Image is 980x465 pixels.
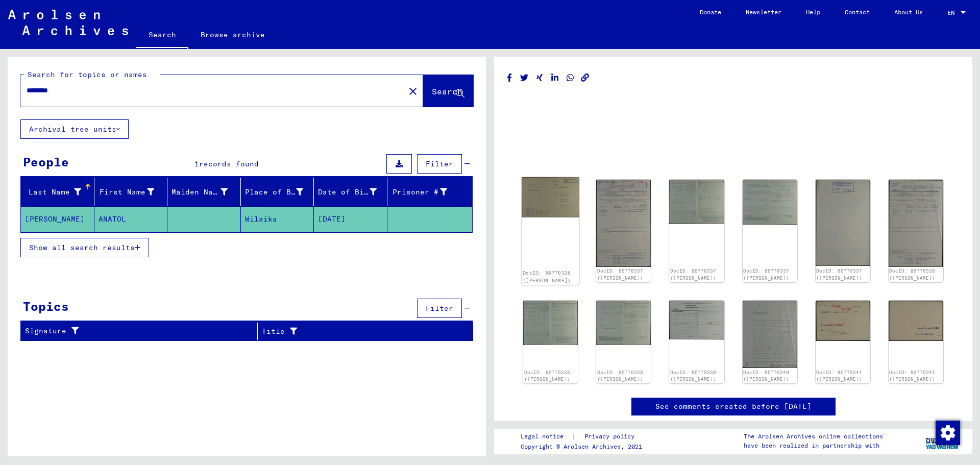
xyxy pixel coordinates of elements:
[25,184,94,200] div: Last Name
[387,178,473,206] mat-header-cell: Prisoner #
[816,301,870,341] img: 001.jpg
[523,301,578,345] img: 002.jpg
[432,86,462,96] span: Search
[318,187,377,198] div: Date of Birth
[597,268,643,281] a: DocID: 80770337 ([PERSON_NAME])
[94,207,168,232] mat-cell: ANATOL
[245,184,316,200] div: Place of Birth
[936,421,960,445] img: Change consent
[171,187,228,198] div: Maiden Name
[947,9,959,16] span: EN
[670,370,716,382] a: DocID: 80770339 ([PERSON_NAME])
[550,71,560,84] button: Share on LinkedIn
[597,370,643,382] a: DocID: 80770338 ([PERSON_NAME])
[426,304,453,313] span: Filter
[241,178,314,206] mat-header-cell: Place of Birth
[534,71,545,84] button: Share on Xing
[314,178,387,206] mat-header-cell: Date of Birth
[245,187,304,198] div: Place of Birth
[136,22,188,49] a: Search
[99,187,155,198] div: First Name
[99,184,167,200] div: First Name
[521,431,572,442] a: Legal notice
[744,441,883,450] p: have been realized in partnership with
[262,323,463,339] div: Title
[743,370,789,382] a: DocID: 80770340 ([PERSON_NAME])
[889,301,943,341] img: 002.jpg
[21,178,94,206] mat-header-cell: Last Name
[194,159,199,168] span: 1
[743,268,789,281] a: DocID: 80770337 ([PERSON_NAME])
[743,180,797,225] img: 003.jpg
[167,178,241,206] mat-header-cell: Maiden Name
[314,207,387,232] mat-cell: [DATE]
[522,177,579,217] img: 001.jpg
[241,207,314,232] mat-cell: Wilaika
[519,71,530,84] button: Share on Twitter
[423,75,473,107] button: Search
[417,299,462,318] button: Filter
[596,301,651,345] img: 003.jpg
[524,370,570,382] a: DocID: 80770338 ([PERSON_NAME])
[21,207,94,232] mat-cell: [PERSON_NAME]
[25,187,81,198] div: Last Name
[655,401,812,412] a: See comments created before [DATE]
[565,71,576,84] button: Share on WhatsApp
[669,180,724,224] img: 002.jpg
[521,431,647,442] div: |
[523,270,571,283] a: DocID: 80770336 ([PERSON_NAME])
[199,159,259,168] span: records found
[25,323,260,339] div: Signature
[580,71,591,84] button: Copy link
[816,268,862,281] a: DocID: 80770337 ([PERSON_NAME])
[94,178,168,206] mat-header-cell: First Name
[171,184,240,200] div: Maiden Name
[28,70,147,79] mat-label: Search for topics or names
[403,81,423,101] button: Clear
[20,238,149,257] button: Show all search results
[426,159,453,168] span: Filter
[391,187,448,198] div: Prisoner #
[670,268,716,281] a: DocID: 80770337 ([PERSON_NAME])
[576,431,647,442] a: Privacy policy
[25,326,250,336] div: Signature
[504,71,515,84] button: Share on Facebook
[596,180,651,267] img: 001.jpg
[923,428,962,454] img: yv_logo.png
[889,268,935,281] a: DocID: 80770338 ([PERSON_NAME])
[889,370,935,382] a: DocID: 80770341 ([PERSON_NAME])
[816,370,862,382] a: DocID: 80770341 ([PERSON_NAME])
[669,301,724,340] img: 001.jpg
[417,154,462,174] button: Filter
[816,180,870,266] img: 004.jpg
[318,184,389,200] div: Date of Birth
[407,85,419,97] mat-icon: close
[23,153,69,171] div: People
[20,119,129,139] button: Archival tree units
[935,420,960,445] div: Change consent
[521,442,647,451] p: Copyright © Arolsen Archives, 2021
[262,326,453,337] div: Title
[743,301,797,368] img: 001.jpg
[8,10,128,35] img: Arolsen_neg.svg
[188,22,277,47] a: Browse archive
[23,297,69,315] div: Topics
[744,432,883,441] p: The Arolsen Archives online collections
[29,243,135,252] span: Show all search results
[889,180,943,266] img: 001.jpg
[391,184,460,200] div: Prisoner #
